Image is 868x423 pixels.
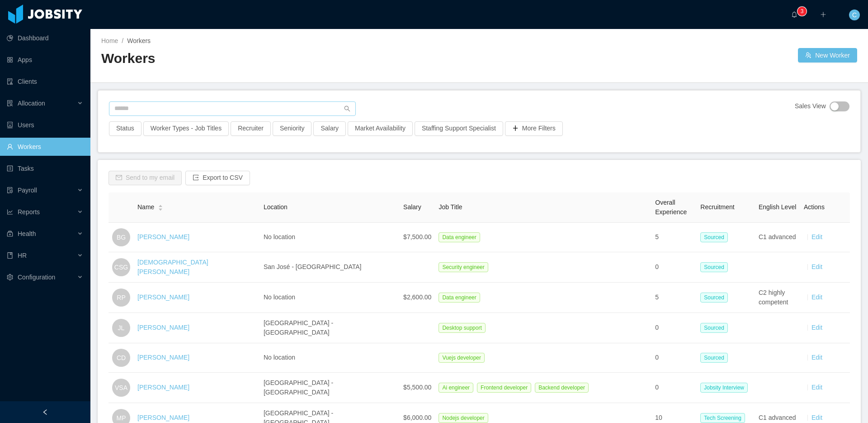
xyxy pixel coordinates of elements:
span: BG [117,228,126,246]
a: icon: userWorkers [7,138,83,156]
i: icon: book [7,252,13,259]
td: 0 [651,343,697,373]
a: Edit [811,324,822,331]
span: Sales View [795,101,826,111]
span: Vuejs developer [439,353,485,363]
a: icon: auditClients [7,72,83,91]
a: [PERSON_NAME] [137,384,189,391]
a: Sourced [700,233,731,240]
button: icon: plusMore Filters [505,121,563,136]
button: Market Availability [348,121,413,136]
span: Sourced [700,232,728,242]
td: 5 [651,223,697,252]
td: [GEOGRAPHIC_DATA] - [GEOGRAPHIC_DATA] [260,313,400,343]
span: $7,500.00 [403,233,431,240]
span: Data engineer [439,232,480,242]
td: 5 [651,283,697,313]
a: Edit [811,263,822,270]
span: Reports [18,208,40,216]
span: Nodejs developer [439,413,488,423]
span: Recruitment [700,203,734,211]
span: Frontend developer [477,383,531,393]
span: Jobsity Interview [700,383,748,393]
span: Configuration [18,274,55,281]
a: Edit [811,293,822,301]
i: icon: plus [820,11,826,18]
td: [GEOGRAPHIC_DATA] - [GEOGRAPHIC_DATA] [260,373,400,403]
td: C2 highly competent [755,283,800,313]
a: Edit [811,414,822,421]
button: Seniority [273,121,311,136]
span: Workers [127,37,151,44]
span: Desktop support [439,323,485,333]
span: Job Title [439,203,462,211]
a: [PERSON_NAME] [137,233,189,240]
td: No location [260,283,400,313]
a: Home [101,37,118,44]
span: Sourced [700,323,728,333]
i: icon: solution [7,100,13,106]
i: icon: caret-down [158,207,163,210]
span: RP [117,288,125,307]
span: Backend developer [535,383,589,393]
i: icon: medicine-box [7,231,13,237]
a: Edit [811,233,822,240]
i: icon: bell [791,11,797,18]
td: C1 advanced [755,223,800,252]
td: 0 [651,252,697,283]
a: Sourced [700,263,731,270]
button: Status [109,121,142,136]
a: [PERSON_NAME] [137,324,189,331]
h2: Workers [101,49,479,68]
a: icon: profileTasks [7,159,83,178]
a: icon: appstoreApps [7,51,83,69]
button: Staffing Support Specialist [415,121,503,136]
td: No location [260,223,400,252]
span: C [852,10,857,20]
a: [PERSON_NAME] [137,354,189,361]
button: Salary [313,121,346,136]
a: Jobsity Interview [700,384,751,391]
span: Payroll [18,187,37,194]
span: / [122,37,123,44]
i: icon: caret-up [158,204,163,207]
span: Actions [804,203,825,211]
span: Sourced [700,293,728,303]
span: CD [117,349,126,367]
span: $5,500.00 [403,384,431,391]
span: HR [18,252,27,259]
a: Sourced [700,324,731,331]
span: Name [137,202,154,212]
a: icon: robotUsers [7,116,83,134]
button: Worker Types - Job Titles [143,121,229,136]
sup: 3 [797,7,807,16]
a: Edit [811,354,822,361]
td: No location [260,343,400,373]
div: Sort [158,203,163,210]
i: icon: setting [7,274,13,280]
p: 3 [801,7,804,16]
span: Health [18,230,36,237]
td: 0 [651,313,697,343]
a: [PERSON_NAME] [137,414,189,421]
a: Sourced [700,293,731,301]
a: [PERSON_NAME] [137,293,189,301]
span: Location [264,203,288,211]
span: English Level [759,203,796,211]
span: Overall Experience [655,199,687,216]
span: $6,000.00 [403,414,431,421]
td: 0 [651,373,697,403]
a: icon: pie-chartDashboard [7,29,83,47]
span: Sourced [700,262,728,272]
span: Ai engineer [439,383,473,393]
span: $2,600.00 [403,293,431,301]
a: Sourced [700,354,731,361]
span: Security engineer [439,262,488,272]
span: Data engineer [439,293,480,303]
span: Sourced [700,353,728,363]
button: Recruiter [231,121,271,136]
span: Tech Screening [700,413,745,423]
button: icon: usergroup-addNew Worker [798,48,857,62]
span: CSG [114,258,128,276]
